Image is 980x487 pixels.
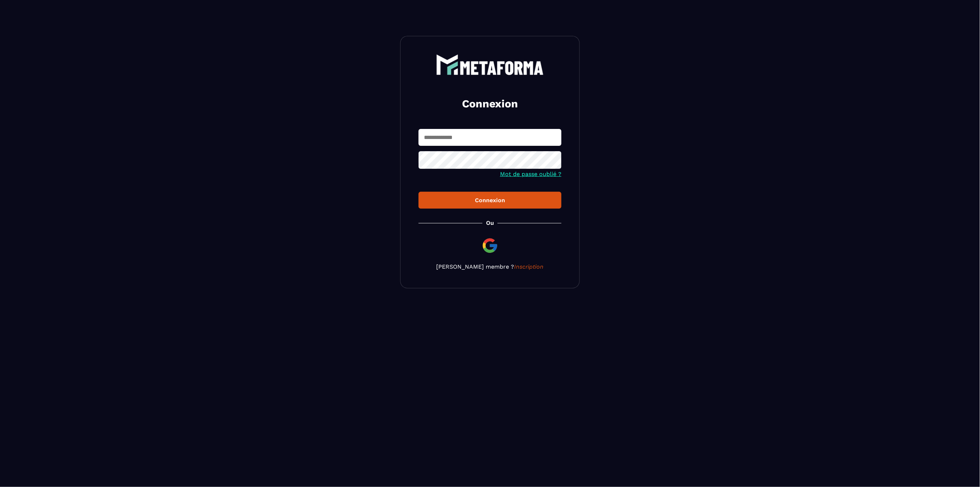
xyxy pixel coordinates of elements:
[514,263,544,270] a: Inscription
[419,263,561,270] p: [PERSON_NAME] membre ?
[424,197,556,204] div: Connexion
[436,54,544,75] img: logo
[427,97,553,111] h2: Connexion
[500,171,561,177] a: Mot de passe oublié ?
[419,192,561,209] button: Connexion
[419,54,561,75] a: logo
[481,237,499,254] img: google
[486,219,494,226] p: Ou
